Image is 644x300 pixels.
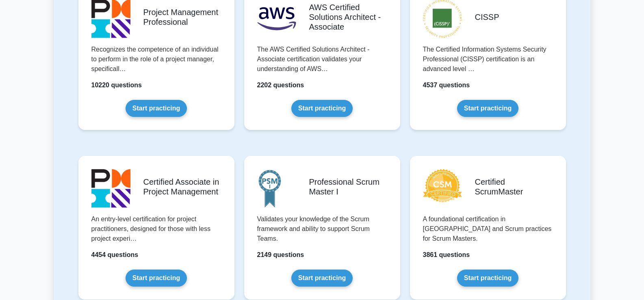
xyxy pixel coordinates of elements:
a: Start practicing [126,100,187,117]
a: Start practicing [457,100,518,117]
a: Start practicing [457,270,518,287]
a: Start practicing [291,100,353,117]
a: Start practicing [291,270,353,287]
a: Start practicing [126,270,187,287]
